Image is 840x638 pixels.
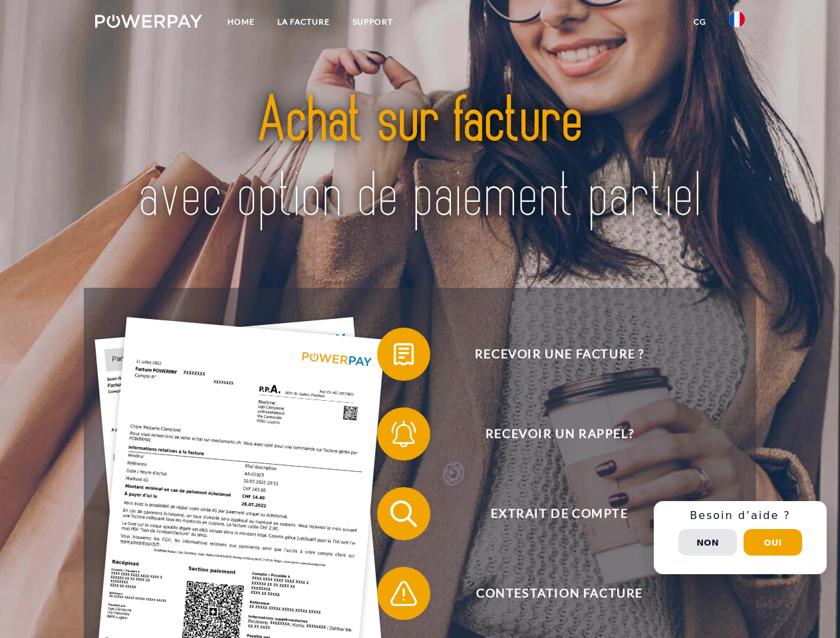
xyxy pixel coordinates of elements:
button: Extrait de compte [377,487,723,540]
button: Oui [744,529,802,556]
img: qb_bell.svg [387,417,420,451]
div: Schnellhilfe [654,501,827,574]
img: qb_bill.svg [387,338,420,371]
button: Recevoir une facture ? [377,328,723,381]
a: Support [341,10,404,34]
button: Contestation Facture [377,567,723,620]
button: Non [678,529,737,556]
img: fr [729,11,745,27]
span: Extrait de compte [396,487,722,540]
h3: Besoin d’aide ? [662,509,819,522]
span: Recevoir une facture ? [396,328,722,381]
span: Contestation Facture [396,567,722,620]
a: Home [216,10,266,34]
img: logo-powerpay-white.svg [95,15,202,28]
a: CG [682,10,718,34]
span: Recevoir un rappel? [396,407,722,461]
img: title-powerpay_fr.svg [127,64,713,255]
a: LA FACTURE [266,10,341,34]
img: qb_search.svg [387,497,420,530]
button: Recevoir un rappel? [377,407,723,461]
img: qb_warning.svg [387,577,420,610]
